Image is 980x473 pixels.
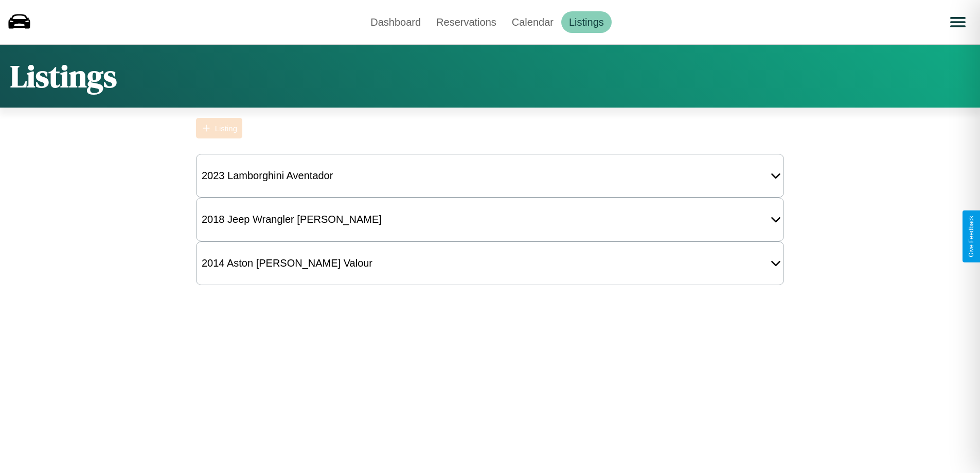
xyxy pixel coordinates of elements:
div: 2023 Lamborghini Aventador [197,165,338,187]
div: 2014 Aston [PERSON_NAME] Valour [197,252,378,274]
a: Dashboard [363,11,429,33]
a: Reservations [429,11,504,33]
button: Open menu [943,8,972,37]
div: 2018 Jeep Wrangler [PERSON_NAME] [197,208,387,231]
div: Give Feedback [968,216,975,257]
a: Calendar [504,11,561,33]
h1: Listings [10,55,117,97]
button: Listing [196,118,242,138]
div: Listing [215,124,237,133]
a: Listings [561,11,612,33]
